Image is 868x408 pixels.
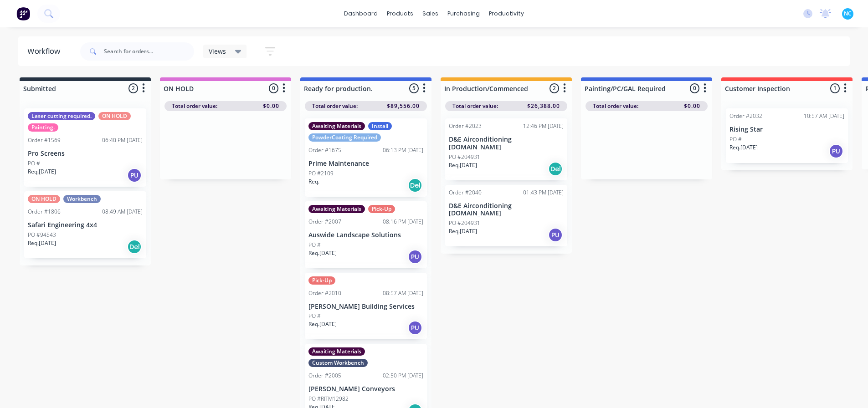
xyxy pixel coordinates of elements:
[548,228,563,242] div: PU
[28,112,95,120] div: Laser cutting required.
[104,42,194,61] input: Search for orders...
[209,46,226,56] span: Views
[308,146,341,154] div: Order #1675
[308,347,365,356] div: Awaiting Materials
[449,202,564,218] p: D&E Airconditioning [DOMAIN_NAME]
[729,126,844,133] p: Rising Star
[28,208,61,216] div: Order #1806
[383,289,423,297] div: 08:57 AM [DATE]
[24,108,146,187] div: Laser cutting required.ON HOLDPainting.Order #156906:40 PM [DATE]Pro ScreensPO #Req.[DATE]PU
[449,122,482,130] div: Order #2023
[308,205,365,213] div: Awaiting Materials
[28,123,58,132] div: Painting.
[308,303,423,311] p: [PERSON_NAME] Building Services
[172,102,217,110] span: Total order value:
[263,102,279,110] span: $0.00
[684,102,700,110] span: $0.00
[308,160,423,168] p: Prime Maintenance
[523,189,564,197] div: 01:43 PM [DATE]
[408,321,422,335] div: PU
[308,289,341,297] div: Order #2010
[127,240,142,254] div: Del
[523,122,564,130] div: 12:46 PM [DATE]
[305,201,427,268] div: Awaiting MaterialsPick-UpOrder #200708:16 PM [DATE]Auswide Landscape SolutionsPO #Req.[DATE]PU
[308,395,349,403] p: PO #RITM12982
[729,135,742,143] p: PO #
[445,118,567,180] div: Order #202312:46 PM [DATE]D&E Airconditioning [DOMAIN_NAME]PO #204931Req.[DATE]Del
[308,312,321,320] p: PO #
[28,221,143,229] p: Safari Engineering 4x4
[308,249,337,257] p: Req. [DATE]
[27,46,65,57] div: Workflow
[308,133,381,142] div: PowderCoating Required
[308,241,321,249] p: PO #
[449,189,482,197] div: Order #2040
[418,7,443,20] div: sales
[16,7,30,20] img: Factory
[28,231,56,239] p: PO #94543
[63,195,101,203] div: Workbench
[28,239,56,247] p: Req. [DATE]
[449,153,480,161] p: PO #204931
[98,112,131,120] div: ON HOLD
[383,372,423,380] div: 02:50 PM [DATE]
[127,168,142,183] div: PU
[593,102,638,110] span: Total order value:
[449,136,564,151] p: D&E Airconditioning [DOMAIN_NAME]
[829,144,843,158] div: PU
[452,102,498,110] span: Total order value:
[484,7,529,20] div: productivity
[408,250,422,264] div: PU
[339,7,382,20] a: dashboard
[445,185,567,247] div: Order #204001:43 PM [DATE]D&E Airconditioning [DOMAIN_NAME]PO #204931Req.[DATE]PU
[308,276,335,285] div: Pick-Up
[729,143,758,152] p: Req. [DATE]
[308,178,319,186] p: Req.
[548,162,563,176] div: Del
[382,7,418,20] div: products
[308,231,423,239] p: Auswide Landscape Solutions
[305,273,427,340] div: Pick-UpOrder #201008:57 AM [DATE][PERSON_NAME] Building ServicesPO #Req.[DATE]PU
[24,191,146,258] div: ON HOLDWorkbenchOrder #180608:49 AM [DATE]Safari Engineering 4x4PO #94543Req.[DATE]Del
[804,112,844,120] div: 10:57 AM [DATE]
[449,161,477,169] p: Req. [DATE]
[844,10,852,18] span: NC
[387,102,420,110] span: $89,556.00
[308,359,368,367] div: Custom Workbench
[308,385,423,393] p: [PERSON_NAME] Conveyors
[527,102,560,110] span: $26,388.00
[28,168,56,176] p: Req. [DATE]
[368,122,392,130] div: Install
[305,118,427,197] div: Awaiting MaterialsInstallPowderCoating RequiredOrder #167506:13 PM [DATE]Prime MaintenancePO #210...
[408,178,422,193] div: Del
[383,218,423,226] div: 08:16 PM [DATE]
[308,372,341,380] div: Order #2005
[308,122,365,130] div: Awaiting Materials
[449,227,477,235] p: Req. [DATE]
[726,108,848,163] div: Order #203210:57 AM [DATE]Rising StarPO #Req.[DATE]PU
[449,219,480,227] p: PO #204931
[308,218,341,226] div: Order #2007
[383,146,423,154] div: 06:13 PM [DATE]
[443,7,484,20] div: purchasing
[368,205,395,213] div: Pick-Up
[102,136,143,144] div: 06:40 PM [DATE]
[28,136,61,144] div: Order #1569
[312,102,358,110] span: Total order value:
[28,150,143,158] p: Pro Screens
[308,169,334,178] p: PO #2109
[28,159,40,168] p: PO #
[729,112,762,120] div: Order #2032
[102,208,143,216] div: 08:49 AM [DATE]
[308,320,337,328] p: Req. [DATE]
[28,195,60,203] div: ON HOLD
